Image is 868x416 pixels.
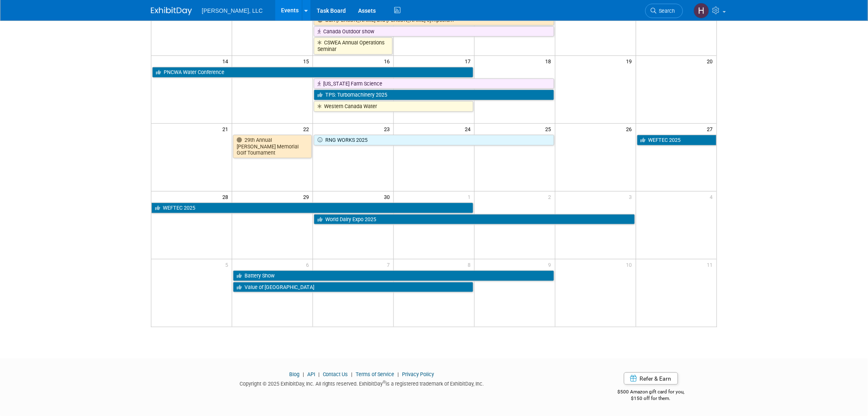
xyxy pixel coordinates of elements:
[706,124,717,134] span: 27
[305,259,313,270] span: 6
[386,259,393,270] span: 7
[624,372,678,385] a: Refer & Earn
[233,135,312,158] a: 29th Annual [PERSON_NAME] Memorial Golf Tournament
[706,56,717,66] span: 20
[356,371,395,377] a: Terms of Service
[151,7,192,15] img: ExhibitDay
[585,383,717,402] div: $500 Amazon gift card for you,
[222,56,232,66] span: 14
[302,56,313,66] span: 15
[302,124,313,134] span: 22
[656,8,675,14] span: Search
[289,371,299,377] a: Blog
[152,67,473,78] a: PNCWA Water Conference
[224,259,232,270] span: 5
[467,192,474,202] span: 1
[323,371,348,377] a: Contact Us
[302,192,313,202] span: 29
[402,371,434,377] a: Privacy Policy
[307,371,315,377] a: API
[314,79,554,89] a: [US_STATE] Farm Science
[548,192,555,202] span: 2
[626,259,636,270] span: 10
[222,124,232,134] span: 21
[626,56,636,66] span: 19
[585,395,717,402] div: $150 off for them.
[314,101,473,112] a: Western Canada Water
[314,135,554,146] a: RNG WORKS 2025
[637,135,717,146] a: WEFTEC 2025
[464,56,474,66] span: 17
[545,124,555,134] span: 25
[202,7,263,14] span: [PERSON_NAME], LLC
[464,124,474,134] span: 24
[709,192,717,202] span: 4
[314,90,554,100] a: TPS: Turbomachinery 2025
[383,124,393,134] span: 23
[548,259,555,270] span: 9
[151,203,473,213] a: WEFTEC 2025
[383,56,393,66] span: 16
[645,4,683,18] a: Search
[383,192,393,202] span: 30
[396,371,401,377] span: |
[314,37,393,54] a: CSWEA Annual Operations Seminar
[706,259,717,270] span: 11
[314,26,554,37] a: Canada Outdoor show
[316,371,322,377] span: |
[467,259,474,270] span: 8
[626,124,636,134] span: 26
[349,371,355,377] span: |
[628,192,636,202] span: 3
[233,282,473,293] a: Value of [GEOGRAPHIC_DATA]
[694,3,709,18] img: Hannah Mulholland
[151,378,573,388] div: Copyright © 2025 ExhibitDay, Inc. All rights reserved. ExhibitDay is a registered trademark of Ex...
[301,371,306,377] span: |
[383,380,386,384] sup: ®
[314,214,635,225] a: World Dairy Expo 2025
[545,56,555,66] span: 18
[222,192,232,202] span: 28
[233,270,554,281] a: Battery Show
